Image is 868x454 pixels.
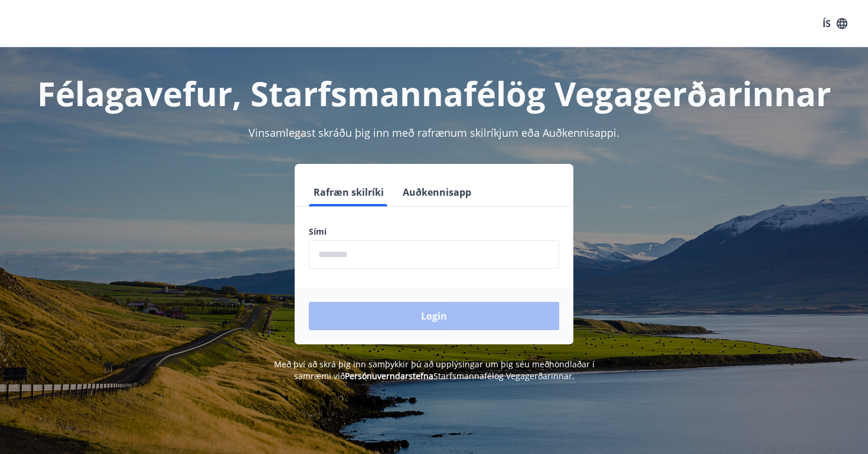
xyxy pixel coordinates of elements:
[816,13,854,34] button: ÍS
[345,370,433,381] a: Persónuverndarstefna
[309,178,389,206] button: Rafræn skilríki
[398,178,476,206] button: Auðkennisapp
[309,226,559,238] label: Sími
[249,126,619,140] span: Vinsamlegast skráðu þig inn með rafrænum skilríkjum eða Auðkennisappi.
[274,358,595,381] span: Með því að skrá þig inn samþykkir þú að upplýsingar um þig séu meðhöndlaðar í samræmi við Starfsm...
[23,71,845,116] h1: Félagavefur, Starfsmannafélög Vegagerðarinnar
